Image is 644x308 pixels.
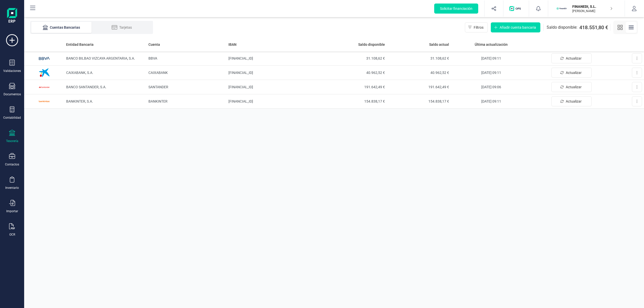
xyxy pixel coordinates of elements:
button: Solicitar financiación [434,4,478,14]
span: Filtros [474,25,484,30]
div: Tesorería [6,139,18,143]
div: OCR [9,233,15,237]
div: Inventario [5,186,19,190]
span: Actualizar [566,84,582,90]
span: Añadir cuenta bancaria [500,25,536,30]
span: BANKINTER, S.A. [66,99,93,103]
div: Tarjetas [102,25,142,30]
p: [PERSON_NAME] [572,9,613,13]
button: Logo de OPS [506,1,526,17]
span: 154.838,17 € [389,99,449,104]
td: [FINANCIAL_ID] [226,94,323,109]
span: Solicitar financiación [440,6,472,11]
span: 40.962,52 € [325,70,385,75]
button: Filtros [465,22,488,32]
span: Actualizar [566,56,582,61]
button: FIFINANEDI, S.L.[PERSON_NAME] [554,1,619,17]
span: 191.642,49 € [325,84,385,90]
span: IBAN [228,42,236,47]
span: 154.838,17 € [325,99,385,104]
span: 31.108,62 € [325,56,385,61]
td: [FINANCIAL_ID] [226,80,323,94]
span: BANCO BILBAO VIZCAYA ARGENTARIA, S.A. [66,56,135,60]
span: BANCO SANTANDER, S.A. [66,85,106,89]
button: Actualizar [551,68,592,78]
div: Contabilidad [3,116,21,120]
button: Actualizar [551,82,592,92]
button: Actualizar [551,53,592,63]
span: CAIXABANK, S.A. [66,71,93,75]
img: Imagen de BANKINTER, S.A. [37,94,52,109]
td: [FINANCIAL_ID] [226,51,323,66]
img: Logo de OPS [509,6,523,11]
div: Contactos [5,162,19,166]
span: BBVA [148,56,157,60]
img: Imagen de BANCO SANTANDER, S.A. [37,79,52,95]
span: Entidad Bancaria [66,42,94,47]
span: 31.108,62 € [389,56,449,61]
span: Saldo disponible [358,42,385,47]
span: 191.642,49 € [389,84,449,90]
span: CAIXABANK [148,71,168,75]
img: Imagen de CAIXABANK, S.A. [37,65,52,80]
span: BANKINTER [148,99,168,103]
span: SANTANDER [148,85,168,89]
span: 418.551,80 € [579,24,608,31]
span: Actualizar [566,99,582,104]
span: [DATE] 09:11 [481,99,501,103]
p: FINANEDI, S.L. [572,4,613,9]
img: Logo Finanedi [7,8,17,24]
td: [FINANCIAL_ID] [226,66,323,80]
span: Saldo disponible: [547,24,577,30]
span: [DATE] 09:06 [481,85,501,89]
span: Actualizar [566,70,582,75]
span: Cuenta [148,42,160,47]
div: Documentos [4,92,21,96]
span: [DATE] 09:11 [481,71,501,75]
button: Añadir cuenta bancaria [491,22,540,32]
span: Última actualización [475,42,508,47]
img: Imagen de BANCO BILBAO VIZCAYA ARGENTARIA, S.A. [37,51,52,66]
div: Cuentas Bancarias [41,25,82,30]
div: Validaciones [3,69,21,73]
div: Importar [6,209,18,213]
span: Saldo actual [429,42,449,47]
button: Actualizar [551,96,592,106]
span: [DATE] 09:11 [481,56,501,60]
span: 40.962,52 € [389,70,449,75]
img: FI [556,3,567,14]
